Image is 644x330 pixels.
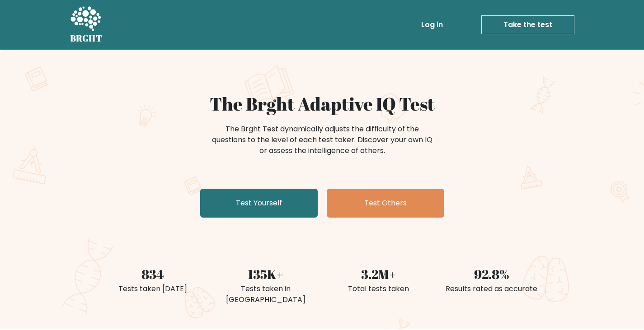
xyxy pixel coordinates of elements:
a: Test Yourself [200,189,318,218]
a: Log in [418,16,447,34]
div: The Brght Test dynamically adjusts the difficulty of the questions to the level of each test take... [209,124,435,156]
div: Tests taken in [GEOGRAPHIC_DATA] [215,284,317,305]
a: Test Others [327,189,444,218]
h1: The Brght Adaptive IQ Test [102,93,543,115]
div: 834 [102,265,204,284]
div: 135K+ [215,265,317,284]
a: Take the test [481,15,574,34]
div: Tests taken [DATE] [102,284,204,294]
div: 3.2M+ [328,265,430,284]
a: BRGHT [70,4,103,46]
div: Results rated as accurate [441,284,543,294]
div: 92.8% [441,265,543,284]
h5: BRGHT [70,33,103,44]
div: Total tests taken [328,284,430,294]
